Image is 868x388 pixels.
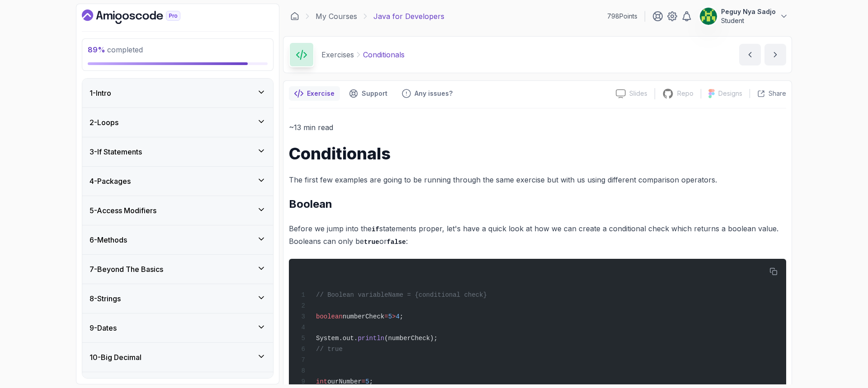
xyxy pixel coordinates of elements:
button: notes button [289,86,340,101]
p: Repo [677,89,693,98]
h3: 7 - Beyond The Basics [90,264,163,275]
a: Dashboard [82,9,201,24]
span: > [392,313,396,320]
button: next content [764,44,786,65]
code: true [364,238,379,246]
span: int [316,378,327,385]
span: ; [369,378,373,385]
h3: 4 - Packages [90,176,131,187]
p: Designs [718,89,742,98]
span: = [384,313,388,320]
p: Support [362,89,387,98]
span: 5 [388,313,392,320]
button: 3-If Statements [82,137,273,166]
span: ; [400,313,403,320]
p: Any issues? [415,89,453,98]
button: 4-Packages [82,167,273,196]
code: false [387,238,406,246]
p: Share [769,89,786,98]
button: 6-Methods [82,225,273,254]
span: boolean [316,313,343,320]
code: if [372,226,379,233]
button: 2-Loops [82,108,273,137]
p: Peguy Nya Sadjo [721,7,776,16]
p: ~13 min read [289,121,786,134]
p: The first few examples are going to be running through the same exercise but with us using differ... [289,173,786,186]
p: Before we jump into the statements proper, let's have a quick look at how we can create a conditi... [289,222,786,248]
button: 7-Beyond The Basics [82,255,273,284]
span: 5 [365,378,369,385]
span: numberCheck [343,313,384,320]
img: user profile image [700,8,717,25]
p: Slides [629,89,647,98]
span: // Boolean variableName = {conditional check} [316,291,487,299]
a: My Courses [316,11,357,22]
button: previous content [739,44,761,65]
h1: Conditionals [289,145,786,163]
button: 8-Strings [82,284,273,313]
p: Conditionals [363,49,405,60]
span: completed [88,45,143,54]
h3: 8 - Strings [90,293,121,304]
a: Dashboard [290,12,299,21]
button: 10-Big Decimal [82,343,273,372]
button: Feedback button [396,86,458,101]
h3: 1 - Intro [90,88,111,98]
button: Share [750,89,786,98]
span: println [358,335,384,342]
h3: 5 - Access Modifiers [90,205,156,216]
p: Java for Developers [373,11,444,22]
h3: 10 - Big Decimal [90,352,142,363]
h3: 9 - Dates [90,323,117,333]
button: 9-Dates [82,313,273,342]
span: = [362,378,365,385]
span: // true [316,346,343,353]
span: (numberCheck); [384,335,438,342]
span: 4 [396,313,399,320]
p: Student [721,16,776,25]
h3: 3 - If Statements [90,146,142,157]
h3: 6 - Methods [90,234,127,245]
p: 798 Points [607,12,637,21]
button: 1-Intro [82,79,273,108]
p: Exercises [321,49,354,60]
span: System.out. [316,335,358,342]
span: 89 % [88,45,105,54]
p: Exercise [307,89,335,98]
button: user profile imagePeguy Nya SadjoStudent [699,7,788,25]
button: 5-Access Modifiers [82,196,273,225]
button: Support button [344,86,393,101]
h2: Boolean [289,197,786,211]
h3: 2 - Loops [90,117,118,128]
span: ourNumber [327,378,362,385]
